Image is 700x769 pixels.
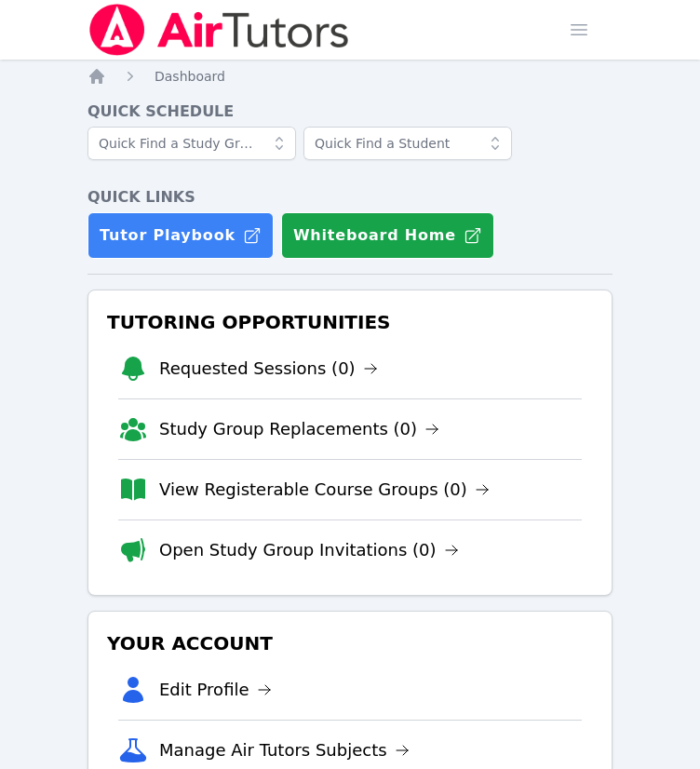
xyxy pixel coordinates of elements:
span: Dashboard [155,69,225,84]
img: Air Tutors [87,4,351,56]
a: Requested Sessions (0) [159,356,378,382]
h4: Quick Links [87,186,612,209]
input: Quick Find a Student [303,127,512,160]
a: Edit Profile [159,677,272,703]
nav: Breadcrumb [87,67,612,86]
h3: Your Account [103,627,597,660]
a: Study Group Replacements (0) [159,416,439,442]
a: View Registerable Course Groups (0) [159,477,490,503]
h4: Quick Schedule [87,101,612,123]
a: Open Study Group Invitations (0) [159,537,459,563]
a: Manage Air Tutors Subjects [159,737,410,763]
a: Dashboard [155,67,225,86]
h3: Tutoring Opportunities [103,305,597,339]
button: Whiteboard Home [281,212,494,259]
a: Tutor Playbook [87,212,274,259]
input: Quick Find a Study Group [87,127,296,160]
